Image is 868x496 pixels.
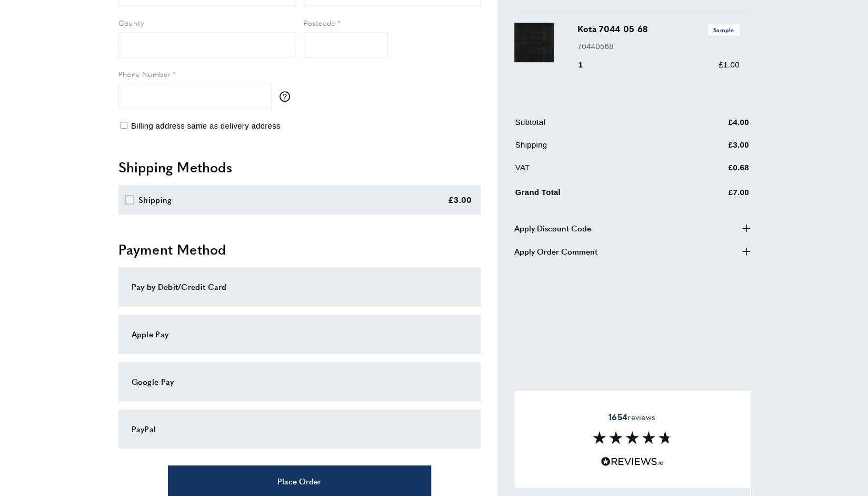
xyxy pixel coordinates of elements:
h3: Kota 7044 05 68 [577,23,740,35]
td: Grand Total [515,184,675,207]
span: reviews [608,412,655,422]
span: County [118,17,144,28]
td: Subtotal [515,116,675,137]
img: Reviews.io 5 stars [601,456,664,466]
span: Apply Order Comment [514,245,597,258]
td: VAT [515,161,675,182]
td: Shipping [515,139,675,159]
div: PayPal [132,423,467,435]
strong: 1654 [608,411,627,423]
img: Kota 7044 05 68 [514,23,554,62]
span: Sample [708,24,740,35]
img: Reviews section [593,431,672,444]
div: Apple Pay [132,328,467,341]
div: Google Pay [132,375,467,388]
span: Apply Discount Code [514,222,591,235]
div: 1 [577,59,598,71]
button: More information [280,91,295,102]
h2: Payment Method [118,240,481,259]
h2: Shipping Methods [118,158,481,177]
td: £4.00 [676,116,749,137]
div: £3.00 [448,193,472,206]
div: Pay by Debit/Credit Card [132,280,467,293]
span: Phone Number [118,69,171,79]
span: Billing address same as delivery address [131,121,281,130]
td: £3.00 [676,139,749,159]
input: Billing address same as delivery address [121,122,127,129]
td: £7.00 [676,184,749,207]
span: £1.00 [719,60,739,69]
p: 70440568 [577,40,740,53]
td: £0.68 [676,161,749,182]
div: Shipping [138,193,172,206]
span: Postcode [304,17,335,28]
